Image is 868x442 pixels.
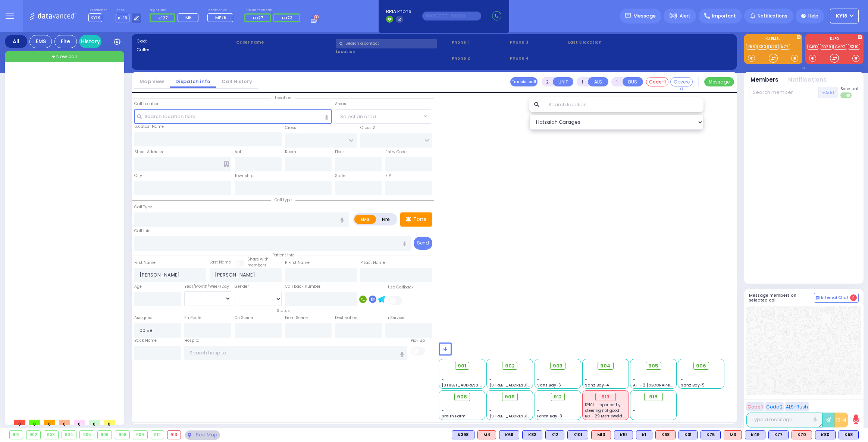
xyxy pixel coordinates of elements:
span: [STREET_ADDRESS][PERSON_NAME] [442,382,512,388]
span: KY18 [88,13,102,22]
label: Call Info [134,228,150,234]
span: - [442,408,444,413]
span: Alert [680,13,690,19]
label: Dispatcher [88,8,107,13]
div: 908 [115,431,129,439]
a: History [79,35,101,48]
small: Share with [247,256,269,262]
span: 906 [696,362,706,370]
div: M13 [591,430,611,439]
span: - [537,371,539,377]
button: Notifications [788,76,827,84]
span: Select an area [340,113,376,120]
div: K101 [567,430,588,439]
input: Search hospital [184,346,407,360]
div: K398 [452,430,474,439]
div: BLS [636,430,652,439]
label: Entry Code [385,149,407,155]
a: FD79 [820,44,833,50]
span: AT - 2 [GEOGRAPHIC_DATA] [633,382,688,388]
div: K31 [679,430,698,439]
label: Use Callback [388,284,414,290]
label: Age [134,284,142,290]
label: Caller name [236,39,333,45]
div: See map [185,430,220,440]
span: Status [273,308,294,313]
div: BLS [701,430,721,439]
div: BLS [815,430,836,439]
span: 0 [14,420,25,425]
label: Cross 1 [285,125,298,131]
span: - [585,371,587,377]
div: - [633,402,674,408]
label: P First Name [285,260,310,266]
span: 4 [850,294,857,301]
span: Call type [271,197,295,203]
a: K58 [746,44,756,50]
span: Help [808,13,818,19]
div: M3 [724,430,742,439]
label: Cad: [137,38,234,44]
div: - [633,413,674,419]
span: KY18 [836,13,847,19]
div: ALS [792,430,812,439]
div: 906 [98,431,112,439]
span: [STREET_ADDRESS][PERSON_NAME] [489,413,560,419]
input: (000)000-00000 [422,12,481,20]
a: K80 [757,44,768,50]
label: ZIP [385,173,391,179]
div: 912 [151,431,164,439]
label: Pick up [411,338,425,344]
span: Notifications [758,13,787,19]
button: Members [751,76,778,84]
label: Caller: [137,47,234,53]
span: - [489,402,492,408]
span: Internal Chat [821,295,849,300]
button: Code-1 [646,77,668,86]
span: 0 [44,420,55,425]
span: Phone 3 [510,39,565,45]
span: - [537,402,539,408]
span: - [442,402,444,408]
label: Last Name [210,259,231,265]
input: Search location here [134,109,332,123]
a: Map View [134,78,170,85]
span: 0 [74,420,85,425]
span: Forest Bay-3 [537,413,562,419]
label: Street Address [134,149,163,155]
label: Medic on call [207,8,236,13]
button: Covered [670,77,693,86]
span: K-18 [116,14,129,22]
label: Assigned [134,315,153,321]
label: Fire units on call [244,8,303,13]
div: BLS [567,430,588,439]
span: [STREET_ADDRESS][PERSON_NAME] [489,382,560,388]
span: Send text [840,86,859,92]
div: K1 [636,430,652,439]
input: Search member [749,87,819,98]
div: K83 [522,430,542,439]
div: K68 [655,430,676,439]
div: Fire [54,35,77,48]
label: Apt [235,149,241,155]
span: Location [271,95,295,101]
label: Call Location [134,101,160,107]
span: 0 [59,420,70,425]
span: BG - 29 Merriewold S. [585,413,627,419]
span: 905 [648,362,658,370]
label: City [134,173,142,179]
label: Destination [335,315,357,321]
span: 903 [553,362,563,370]
div: K12 [545,430,564,439]
button: Message [704,77,734,86]
div: 913 [595,393,616,401]
span: 901 [458,362,466,370]
div: BLS [522,430,542,439]
span: FD27 [253,15,263,21]
div: Year/Month/Week/Day [184,284,231,290]
div: BLS [839,430,859,439]
label: Gender [235,284,249,290]
img: comment-alt.png [816,296,820,300]
div: BLS [545,430,564,439]
div: K70 [792,430,812,439]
